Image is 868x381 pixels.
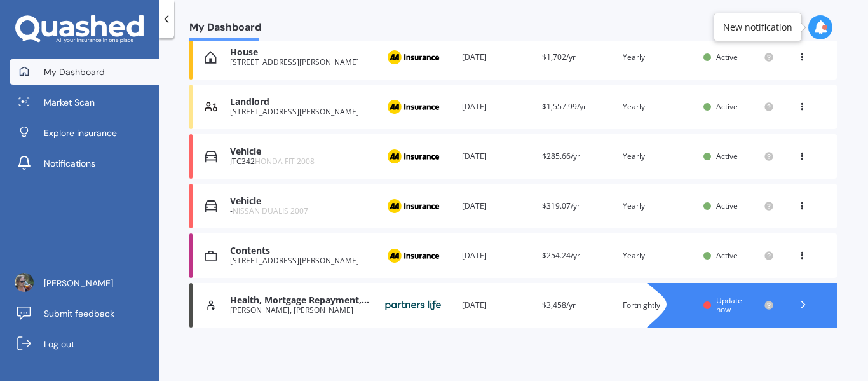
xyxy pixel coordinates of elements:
[462,100,532,113] div: [DATE]
[44,338,74,350] span: Log out
[205,51,217,64] img: House
[189,21,261,38] span: My Dashboard
[44,127,117,139] span: Explore insurance
[230,256,371,265] div: [STREET_ADDRESS][PERSON_NAME]
[10,331,159,357] a: Log out
[205,200,217,212] img: Vehicle
[230,207,371,216] div: -
[230,146,371,157] div: Vehicle
[44,307,114,320] span: Submit feedback
[542,151,580,162] span: $285.66/yr
[10,301,159,326] a: Submit feedback
[462,150,532,163] div: [DATE]
[44,96,95,109] span: Market Scan
[381,95,445,119] img: AA
[205,299,217,312] img: Life
[44,157,95,170] span: Notifications
[623,200,693,212] div: Yearly
[462,249,532,262] div: [DATE]
[10,270,159,296] a: [PERSON_NAME]
[381,194,445,218] img: AA
[205,150,217,163] img: Vehicle
[462,299,532,312] div: [DATE]
[10,59,159,85] a: My Dashboard
[462,51,532,64] div: [DATE]
[623,100,693,113] div: Yearly
[542,300,576,310] span: $3,458/yr
[230,97,371,107] div: Landlord
[233,205,308,216] span: NISSAN DUALIS 2007
[716,151,738,162] span: Active
[623,249,693,262] div: Yearly
[542,52,576,62] span: $1,702/yr
[10,120,159,146] a: Explore insurance
[542,250,580,261] span: $254.24/yr
[10,151,159,176] a: Notifications
[44,66,105,78] span: My Dashboard
[230,246,371,256] div: Contents
[10,90,159,115] a: Market Scan
[716,200,738,211] span: Active
[716,295,742,315] span: Update now
[15,273,34,292] img: 326772d606b20c2f13dfa621015bbba2
[230,306,371,315] div: [PERSON_NAME], [PERSON_NAME]
[462,200,532,212] div: [DATE]
[623,150,693,163] div: Yearly
[381,144,445,169] img: AA
[381,45,445,69] img: AA
[716,101,738,112] span: Active
[723,21,792,34] div: New notification
[205,100,217,113] img: Landlord
[205,249,217,262] img: Contents
[230,196,371,207] div: Vehicle
[230,58,371,67] div: [STREET_ADDRESS][PERSON_NAME]
[381,244,445,268] img: AA
[44,277,113,289] span: [PERSON_NAME]
[255,156,315,167] span: HONDA FIT 2008
[716,52,738,62] span: Active
[230,295,371,306] div: Health, Mortgage Repayment, Trauma
[542,200,580,211] span: $319.07/yr
[381,293,445,317] img: Partners Life
[623,299,693,312] div: Fortnightly
[230,157,371,166] div: JTC342
[230,107,371,116] div: [STREET_ADDRESS][PERSON_NAME]
[623,51,693,64] div: Yearly
[716,250,738,261] span: Active
[542,101,587,112] span: $1,557.99/yr
[230,47,371,58] div: House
